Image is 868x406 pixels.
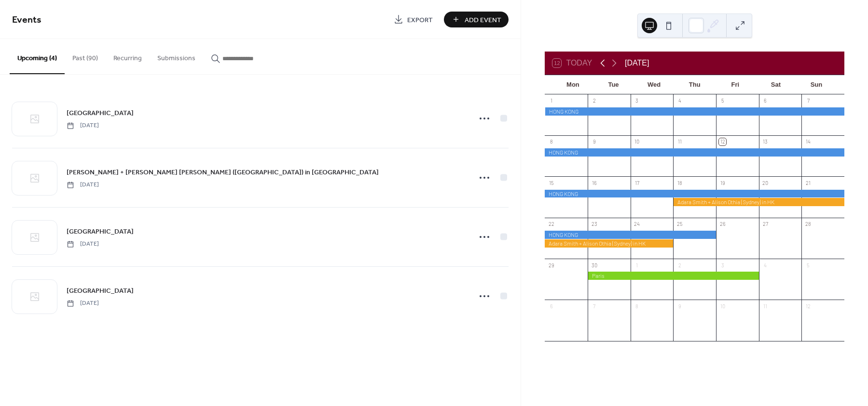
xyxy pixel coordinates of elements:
[675,75,715,94] div: Thu
[676,262,683,269] div: 2
[591,302,598,310] div: 7
[762,302,769,310] div: 11
[804,179,812,186] div: 21
[548,262,555,269] div: 29
[552,75,593,94] div: Mon
[548,138,555,145] div: 8
[545,231,716,239] div: HONG KONG
[67,168,379,178] span: [PERSON_NAME] + [PERSON_NAME] [PERSON_NAME] ([GEOGRAPHIC_DATA]) in [GEOGRAPHIC_DATA]
[804,302,812,310] div: 12
[719,262,726,269] div: 3
[719,221,726,228] div: 26
[634,138,641,145] div: 10
[719,302,726,310] div: 10
[10,39,65,74] button: Upcoming (4)
[67,181,99,189] span: [DATE]
[407,15,433,25] span: Export
[548,221,555,228] div: 22
[12,11,41,29] span: Events
[106,39,150,73] button: Recurring
[762,97,769,105] div: 6
[548,302,555,310] div: 6
[67,107,134,118] a: [GEOGRAPHIC_DATA]
[804,138,812,145] div: 14
[804,262,812,269] div: 5
[67,167,379,178] a: [PERSON_NAME] + [PERSON_NAME] [PERSON_NAME] ([GEOGRAPHIC_DATA]) in [GEOGRAPHIC_DATA]
[804,97,812,105] div: 7
[634,75,675,94] div: Wed
[545,239,673,248] div: Adara Smith + Alison Othia (Sydney) in HK
[65,39,106,73] button: Past (90)
[762,262,769,269] div: 4
[444,12,509,27] button: Add Event
[591,97,598,105] div: 2
[67,240,99,249] span: [DATE]
[67,286,134,296] span: [GEOGRAPHIC_DATA]
[591,179,598,186] div: 16
[591,262,598,269] div: 30
[715,75,756,94] div: Fri
[634,262,641,269] div: 1
[673,198,844,206] div: Adara Smith + Alison Othia (Sydney) in HK
[719,138,726,145] div: 12
[676,302,683,310] div: 9
[634,221,641,228] div: 24
[386,12,440,27] a: Export
[676,221,683,228] div: 25
[591,221,598,228] div: 23
[593,75,634,94] div: Tue
[762,221,769,228] div: 27
[762,179,769,186] div: 20
[465,15,501,25] span: Add Event
[67,285,134,296] a: [GEOGRAPHIC_DATA]
[719,179,726,186] div: 19
[588,272,759,280] div: Paris
[150,39,203,73] button: Submissions
[804,221,812,228] div: 28
[67,121,99,130] span: [DATE]
[67,227,134,237] span: [GEOGRAPHIC_DATA]
[67,226,134,237] a: [GEOGRAPHIC_DATA]
[548,179,555,186] div: 15
[676,179,683,186] div: 18
[625,57,649,69] div: [DATE]
[634,302,641,310] div: 8
[548,97,555,105] div: 1
[545,148,844,157] div: HONG KONG
[676,97,683,105] div: 4
[762,138,769,145] div: 13
[545,190,844,198] div: HONG KONG
[67,299,99,308] span: [DATE]
[796,75,837,94] div: Sun
[676,138,683,145] div: 11
[756,75,796,94] div: Sat
[545,107,844,116] div: HONG KONG
[634,97,641,105] div: 3
[634,179,641,186] div: 17
[719,97,726,105] div: 5
[591,138,598,145] div: 9
[67,108,134,118] span: [GEOGRAPHIC_DATA]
